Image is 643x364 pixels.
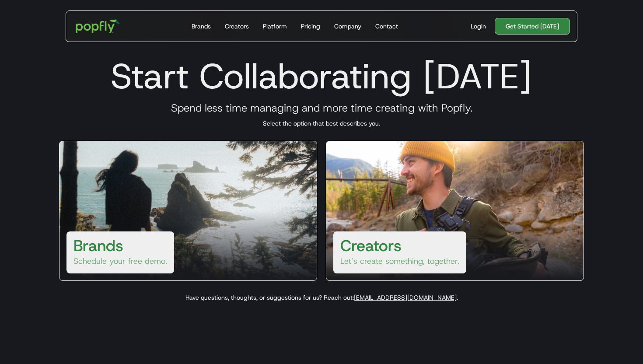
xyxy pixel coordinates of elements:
p: Schedule your free demo. [73,256,167,266]
div: Platform [263,22,287,31]
div: Login [471,22,486,31]
p: Select the option that best describes you. [49,119,594,128]
a: Login [467,22,489,31]
div: Pricing [301,22,320,31]
p: Have questions, thoughts, or suggestions for us? Reach out: . [49,293,594,302]
p: Let’s create something, together. [340,256,459,266]
a: Company [331,11,365,42]
a: Get Started [DATE] [495,18,570,35]
a: home [70,13,126,39]
h1: Start Collaborating [DATE] [49,55,594,97]
h3: Spend less time managing and more time creating with Popfly. [49,101,594,115]
a: Pricing [297,11,324,42]
div: Company [334,22,361,31]
a: Brands [188,11,214,42]
a: Creators [221,11,252,42]
h3: Creators [340,235,402,256]
div: Contact [375,22,398,31]
h3: Brands [73,235,123,256]
a: Platform [259,11,290,42]
a: Contact [372,11,402,42]
a: [EMAIL_ADDRESS][DOMAIN_NAME] [354,294,457,301]
a: CreatorsLet’s create something, together. [326,141,584,281]
div: Creators [225,22,249,31]
div: Brands [192,22,211,31]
